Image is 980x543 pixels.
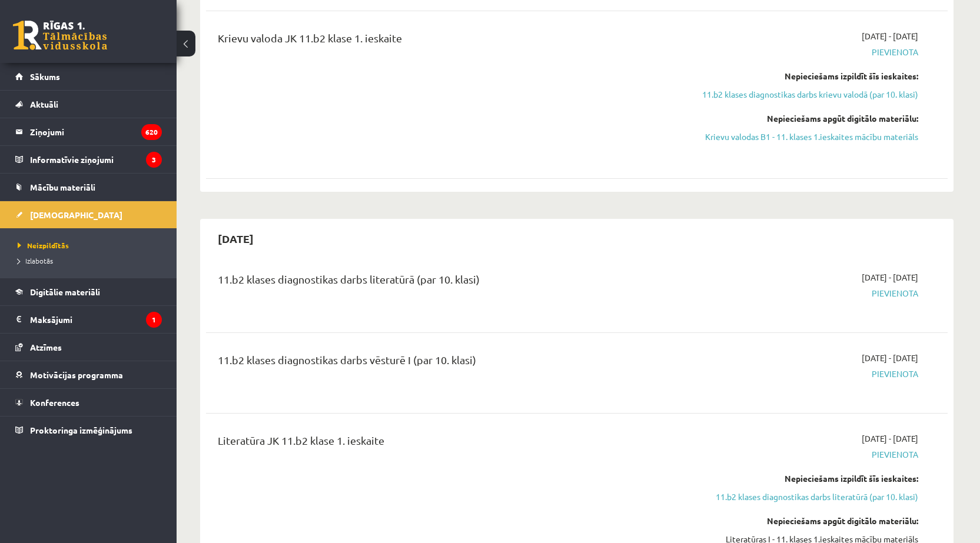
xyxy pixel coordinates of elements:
[218,271,679,293] div: 11.b2 klases diagnostikas darbs literatūrā (par 10. klasi)
[18,256,53,265] span: Izlabotās
[862,432,918,445] span: [DATE] - [DATE]
[218,30,679,52] div: Krievu valoda JK 11.b2 klase 1. ieskaite
[30,342,62,352] span: Atzīmes
[146,312,162,328] i: 1
[30,369,123,380] span: Motivācijas programma
[18,255,165,266] a: Izlabotās
[862,352,918,364] span: [DATE] - [DATE]
[696,368,918,380] span: Pievienota
[13,21,107,50] a: Rīgas 1. Tālmācības vidusskola
[206,225,265,252] h2: [DATE]
[862,271,918,284] span: [DATE] - [DATE]
[18,240,165,251] a: Neizpildītās
[141,124,162,140] i: 620
[696,491,918,503] a: 11.b2 klases diagnostikas darbs literatūrā (par 10. klasi)
[696,472,918,485] div: Nepieciešams izpildīt šīs ieskaites:
[15,417,162,444] a: Proktoringa izmēģinājums
[696,112,918,125] div: Nepieciešams apgūt digitālo materiālu:
[696,515,918,527] div: Nepieciešams apgūt digitālo materiālu:
[218,352,679,374] div: 11.b2 klases diagnostikas darbs vēsturē I (par 10. klasi)
[15,201,162,228] a: [DEMOGRAPHIC_DATA]
[15,174,162,201] a: Mācību materiāli
[218,432,679,454] div: Literatūra JK 11.b2 klase 1. ieskaite
[15,63,162,90] a: Sākums
[15,334,162,361] a: Atzīmes
[15,306,162,333] a: Maksājumi1
[696,131,918,143] a: Krievu valodas B1 - 11. klases 1.ieskaites mācību materiāls
[30,425,132,435] span: Proktoringa izmēģinājums
[146,152,162,168] i: 3
[696,46,918,58] span: Pievienota
[30,118,162,145] legend: Ziņojumi
[18,241,69,250] span: Neizpildītās
[30,306,162,333] legend: Maksājumi
[15,91,162,118] a: Aktuāli
[15,118,162,145] a: Ziņojumi620
[696,70,918,82] div: Nepieciešams izpildīt šīs ieskaites:
[30,287,100,297] span: Digitālie materiāli
[696,287,918,299] span: Pievienota
[696,448,918,461] span: Pievienota
[30,99,58,109] span: Aktuāli
[15,389,162,416] a: Konferences
[15,361,162,388] a: Motivācijas programma
[15,146,162,173] a: Informatīvie ziņojumi3
[15,278,162,305] a: Digitālie materiāli
[30,182,95,192] span: Mācību materiāli
[30,209,122,220] span: [DEMOGRAPHIC_DATA]
[862,30,918,42] span: [DATE] - [DATE]
[30,146,162,173] legend: Informatīvie ziņojumi
[30,397,79,408] span: Konferences
[30,71,60,82] span: Sākums
[696,88,918,101] a: 11.b2 klases diagnostikas darbs krievu valodā (par 10. klasi)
